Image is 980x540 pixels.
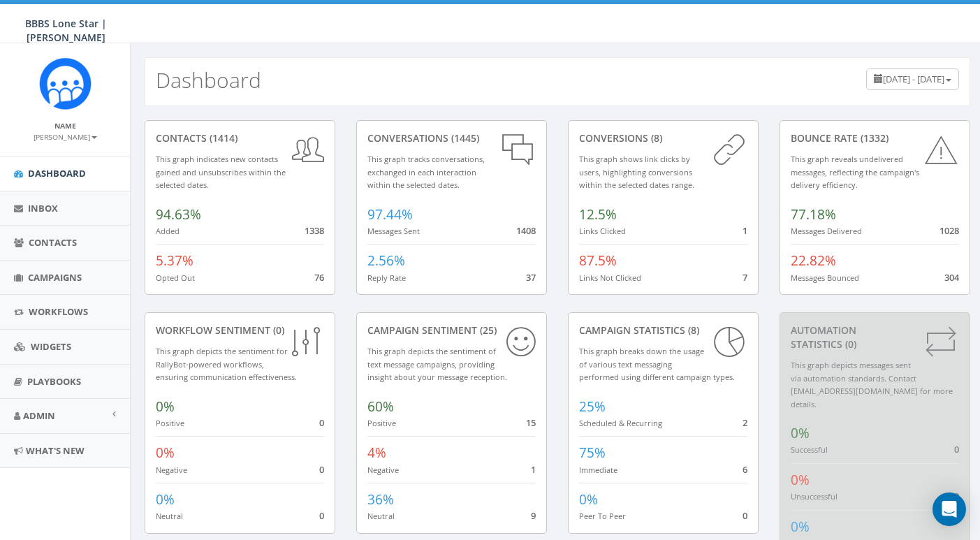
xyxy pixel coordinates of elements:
[28,271,82,284] span: Campaigns
[791,251,836,270] span: 22.82%
[579,418,662,428] small: Scheduled & Recurring
[31,340,71,353] span: Widgets
[579,154,694,190] small: This graph shows link clicks by users, highlighting conversions within the selected dates range.
[367,490,394,509] span: 36%
[858,131,888,145] span: (1332)
[944,271,959,284] span: 304
[791,226,862,236] small: Messages Delivered
[367,154,485,190] small: This graph tracks conversations, exchanged in each interaction within the selected dates.
[743,463,747,476] span: 6
[319,463,324,476] span: 0
[685,323,699,337] span: (8)
[27,375,81,388] span: Playbooks
[367,251,405,270] span: 2.56%
[579,397,606,416] span: 25%
[207,131,237,145] span: (1414)
[791,272,859,283] small: Messages Bounced
[23,409,55,422] span: Admin
[156,490,175,509] span: 0%
[156,272,195,283] small: Opted Out
[954,443,959,455] span: 0
[526,416,536,429] span: 15
[579,346,735,382] small: This graph breaks down the usage of various text messaging performed using different campaign types.
[156,511,183,521] small: Neutral
[367,397,394,416] span: 60%
[939,224,959,237] span: 1028
[367,511,395,521] small: Neutral
[516,224,536,237] span: 1408
[933,492,966,526] div: Open Intercom Messenger
[156,226,180,236] small: Added
[579,323,747,337] div: Campaign Statistics
[579,490,598,509] span: 0%
[791,424,810,442] span: 0%
[156,346,297,382] small: This graph depicts the sentiment for RallyBot-powered workflows, ensuring communication effective...
[648,131,662,145] span: (8)
[39,57,92,110] img: Rally_Corp_Icon_1.png
[34,130,97,143] a: [PERSON_NAME]
[319,416,324,429] span: 0
[156,323,324,337] div: Workflow Sentiment
[883,73,944,85] span: [DATE] - [DATE]
[319,509,324,522] span: 0
[28,202,58,214] span: Inbox
[579,251,617,270] span: 87.5%
[367,272,406,283] small: Reply Rate
[156,154,286,190] small: This graph indicates new contacts gained and unsubscribes within the selected dates.
[34,132,97,142] small: [PERSON_NAME]
[367,346,507,382] small: This graph depicts the sentiment of text message campaigns, providing insight about your message ...
[743,224,747,237] span: 1
[579,226,626,236] small: Links Clicked
[791,518,810,536] span: 0%
[791,491,838,502] small: Unsuccessful
[954,490,959,502] span: 0
[270,323,284,337] span: (0)
[29,305,88,318] span: Workflows
[156,131,324,145] div: contacts
[743,509,747,522] span: 0
[305,224,324,237] span: 1338
[314,271,324,284] span: 76
[579,205,617,224] span: 12.5%
[54,121,76,131] small: Name
[156,418,184,428] small: Positive
[29,236,77,249] span: Contacts
[743,416,747,429] span: 2
[367,418,396,428] small: Positive
[367,444,386,462] span: 4%
[156,205,201,224] span: 94.63%
[579,131,747,145] div: conversions
[791,360,953,409] small: This graph depicts messages sent via automation standards. Contact [EMAIL_ADDRESS][DOMAIN_NAME] f...
[367,131,536,145] div: conversations
[791,471,810,489] span: 0%
[579,511,626,521] small: Peer To Peer
[579,272,641,283] small: Links Not Clicked
[28,167,86,180] span: Dashboard
[367,465,399,475] small: Negative
[531,463,536,476] span: 1
[25,17,107,44] span: BBBS Lone Star | [PERSON_NAME]
[791,131,959,145] div: Bounce Rate
[791,154,919,190] small: This graph reveals undelivered messages, reflecting the campaign's delivery efficiency.
[367,323,536,337] div: Campaign Sentiment
[156,397,175,416] span: 0%
[579,444,606,462] span: 75%
[743,271,747,284] span: 7
[477,323,497,337] span: (25)
[791,444,828,455] small: Successful
[842,337,856,351] span: (0)
[448,131,479,145] span: (1445)
[156,251,193,270] span: 5.37%
[526,271,536,284] span: 37
[367,226,420,236] small: Messages Sent
[791,205,836,224] span: 77.18%
[156,444,175,462] span: 0%
[531,509,536,522] span: 9
[791,323,959,351] div: Automation Statistics
[367,205,413,224] span: 97.44%
[156,68,261,92] h2: Dashboard
[26,444,85,457] span: What's New
[579,465,617,475] small: Immediate
[156,465,187,475] small: Negative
